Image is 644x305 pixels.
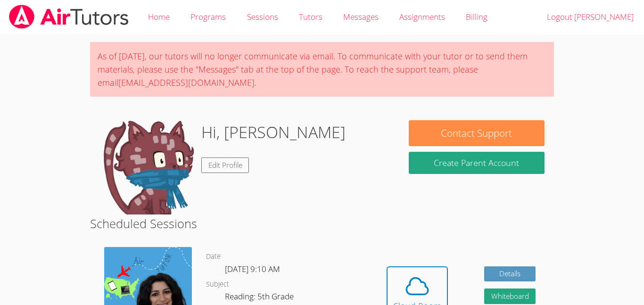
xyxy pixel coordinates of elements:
a: Details [484,266,536,282]
button: Create Parent Account [409,152,545,174]
h1: Hi, [PERSON_NAME] [201,120,346,144]
div: As of [DATE], our tutors will no longer communicate via email. To communicate with your tutor or ... [90,42,554,97]
img: default.png [99,120,194,214]
button: Whiteboard [484,289,536,304]
a: Edit Profile [201,157,249,173]
button: Contact Support [409,120,545,146]
dt: Date [206,251,221,263]
span: Messages [343,11,379,22]
span: [DATE] 9:10 AM [225,264,280,274]
dt: Subject [206,279,229,290]
h2: Scheduled Sessions [90,214,554,232]
img: airtutors_banner-c4298cdbf04f3fff15de1276eac7730deb9818008684d7c2e4769d2f7ddbe033.png [8,5,130,29]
